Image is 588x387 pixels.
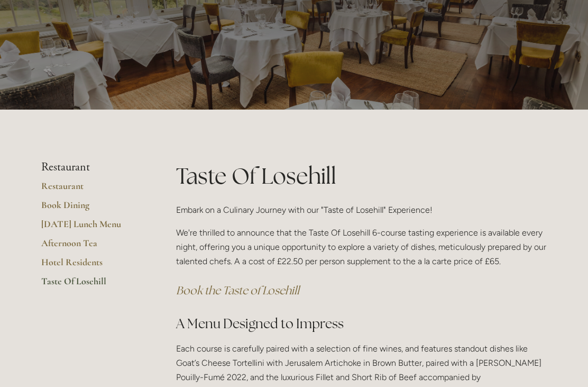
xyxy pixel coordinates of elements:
h2: A Menu Designed to Impress [176,314,547,333]
a: Book Dining [41,199,142,218]
a: [DATE] Lunch Menu [41,218,142,237]
h1: Taste Of Losehill [176,160,547,192]
p: We're thrilled to announce that the Taste Of Losehill 6-course tasting experience is available ev... [176,226,547,269]
li: Restaurant [41,160,142,174]
a: Afternoon Tea [41,237,142,256]
a: Hotel Residents [41,256,142,275]
p: Embark on a Culinary Journey with our "Taste of Losehill" Experience! [176,203,547,217]
a: Restaurant [41,180,142,199]
a: Taste Of Losehill [41,275,142,294]
a: Book the Taste of Losehill [176,283,299,298]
